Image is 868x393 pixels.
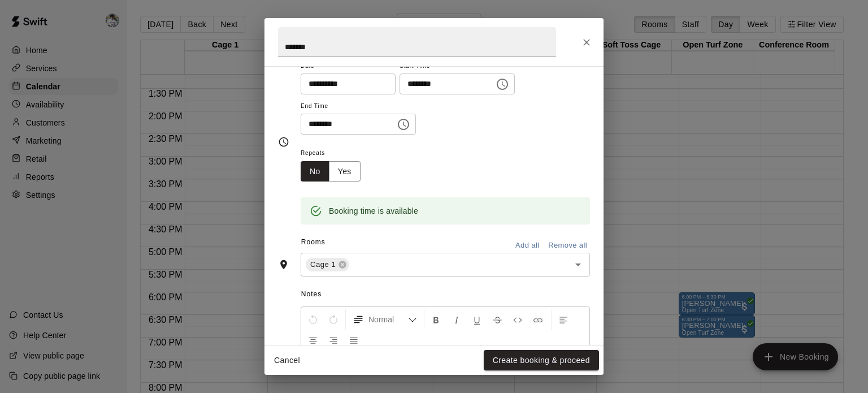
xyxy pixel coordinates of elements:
button: Redo [324,309,343,330]
button: Insert Link [528,309,548,330]
button: Remove all [545,237,590,254]
button: Insert Code [508,309,527,330]
button: Formatting Options [348,309,422,330]
button: Choose time, selected time is 3:15 PM [491,73,514,96]
span: Normal [368,314,408,325]
span: Rooms [301,238,325,246]
button: Justify Align [344,330,363,350]
span: Cage 1 [306,259,340,270]
svg: Rooms [278,259,289,270]
button: Format Strikethrough [488,309,507,330]
div: Cage 1 [306,258,349,271]
button: Choose time, selected time is 5:00 PM [392,113,415,136]
button: Cancel [269,350,305,371]
button: Format Bold [427,309,446,330]
button: Yes [329,161,361,182]
button: Format Underline [467,309,487,330]
button: Center Align [303,330,323,350]
button: Left Align [554,309,573,330]
button: Right Align [324,330,343,350]
button: Undo [303,309,323,330]
button: No [301,161,329,182]
span: Notes [301,286,590,304]
input: Choose date, selected date is Aug 20, 2025 [301,74,388,94]
span: Repeats [301,146,370,161]
button: Add all [509,237,545,254]
div: Booking time is available [329,201,418,221]
button: Format Italics [447,309,466,330]
button: Close [576,32,597,53]
button: Create booking & proceed [484,350,599,371]
svg: Timing [278,136,289,148]
div: outlined button group [301,161,361,182]
span: End Time [301,99,416,114]
button: Open [570,257,586,273]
